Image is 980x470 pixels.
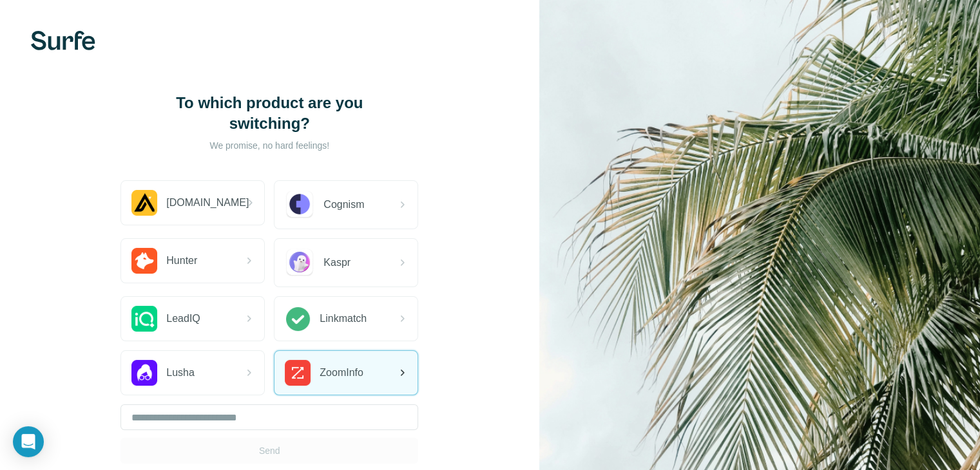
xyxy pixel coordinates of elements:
[166,253,197,268] span: Hunter
[320,311,367,326] span: Linkmatch
[140,93,398,134] h1: To which product are you switching?
[285,248,314,277] img: Kaspr Logo
[131,248,157,274] img: Hunter.io Logo
[31,31,95,50] img: Surfe's logo
[166,195,249,211] span: [DOMAIN_NAME]
[166,311,200,326] span: LeadIQ
[131,360,157,386] img: Lusha Logo
[131,306,157,332] img: LeadIQ Logo
[285,190,314,220] img: Cognism Logo
[320,365,363,381] span: ZoomInfo
[323,197,364,212] span: Cognism
[285,306,311,332] img: Linkmatch Logo
[131,190,157,216] img: Apollo.io Logo
[323,255,351,270] span: Kaspr
[166,365,195,381] span: Lusha
[13,426,44,457] div: Open Intercom Messenger
[285,360,311,386] img: ZoomInfo Logo
[140,139,398,152] p: We promise, no hard feelings!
